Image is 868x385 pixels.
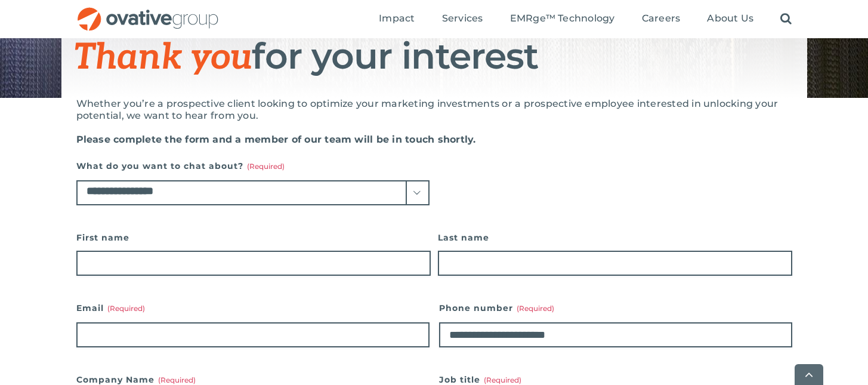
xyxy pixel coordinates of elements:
[76,158,430,174] label: What do you want to chat about?
[379,13,415,24] span: Impact
[76,6,220,17] a: OG_Full_horizontal_RGB
[247,162,285,171] span: (Required)
[642,13,681,24] span: Careers
[76,98,792,122] p: Whether you’re a prospective client looking to optimize your marketing investments or a prospecti...
[107,304,145,313] span: (Required)
[73,37,795,77] h1: for your interest
[510,13,615,24] span: EMRge™ Technology
[442,13,483,24] span: Services
[510,13,615,26] a: EMRge™ Technology
[76,229,431,246] label: First name
[379,13,415,26] a: Impact
[76,300,430,316] label: Email
[517,304,554,313] span: (Required)
[642,13,681,26] a: Careers
[707,13,753,26] a: About Us
[73,36,252,79] span: Thank you
[439,300,792,316] label: Phone number
[780,13,792,26] a: Search
[707,13,753,24] span: About Us
[158,375,196,384] span: (Required)
[442,13,483,26] a: Services
[438,229,792,246] label: Last name
[76,134,476,145] strong: Please complete the form and a member of our team will be in touch shortly.
[484,375,521,384] span: (Required)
